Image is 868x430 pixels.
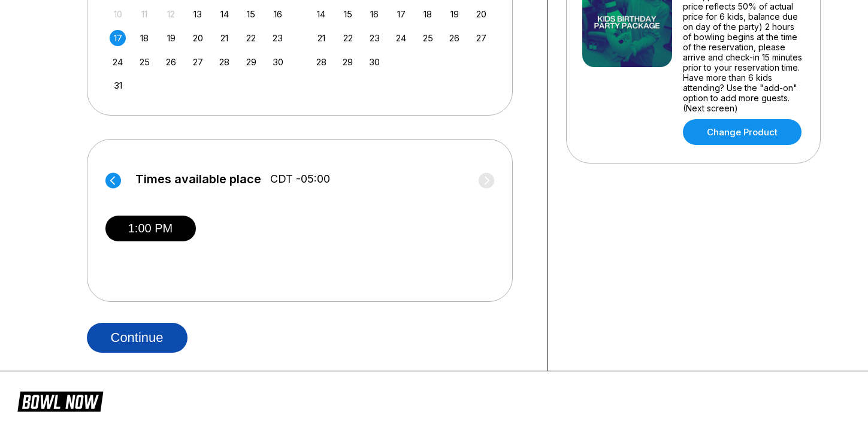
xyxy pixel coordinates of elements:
div: Choose Thursday, August 14th, 2025 [216,6,232,22]
div: Choose Saturday, September 20th, 2025 [473,6,489,22]
div: Choose Thursday, August 21st, 2025 [216,30,232,46]
div: Choose Friday, August 15th, 2025 [243,6,259,22]
div: Choose Friday, August 22nd, 2025 [243,30,259,46]
div: Not available Tuesday, August 12th, 2025 [163,6,179,22]
div: Choose Saturday, August 30th, 2025 [270,54,286,70]
div: Choose Friday, August 29th, 2025 [243,54,259,70]
div: Choose Saturday, August 16th, 2025 [270,6,286,22]
button: Continue [87,323,187,353]
div: Choose Tuesday, August 26th, 2025 [163,54,179,70]
div: Choose Saturday, September 27th, 2025 [473,30,489,46]
div: Choose Sunday, September 14th, 2025 [313,6,329,22]
div: Choose Wednesday, September 17th, 2025 [393,6,409,22]
button: 1:00 PM [105,216,196,241]
div: Choose Monday, August 25th, 2025 [137,54,153,70]
div: Not available Monday, August 11th, 2025 [137,6,153,22]
div: Choose Saturday, August 23rd, 2025 [270,30,286,46]
div: Choose Monday, September 22nd, 2025 [340,30,356,46]
button: 12:30 PM [15,253,105,281]
div: Choose Tuesday, August 19th, 2025 [163,30,179,46]
div: Choose Sunday, September 21st, 2025 [313,30,329,46]
div: Choose Thursday, September 18th, 2025 [420,6,436,22]
div: Choose Thursday, September 25th, 2025 [420,30,436,46]
div: Choose Wednesday, August 27th, 2025 [190,54,206,70]
div: Choose Sunday, September 28th, 2025 [313,54,329,70]
div: Choose Friday, September 26th, 2025 [446,30,462,46]
div: Choose Wednesday, September 24th, 2025 [393,30,409,46]
div: Choose Tuesday, September 23rd, 2025 [367,30,383,46]
div: Choose Tuesday, September 16th, 2025 [367,6,383,22]
span: Times available place [135,172,261,186]
div: Not available Sunday, August 10th, 2025 [110,6,126,22]
div: Choose Monday, September 29th, 2025 [340,54,356,70]
div: Choose Monday, August 18th, 2025 [137,30,153,46]
div: Choose Sunday, August 24th, 2025 [110,54,126,70]
div: Choose Sunday, August 31st, 2025 [110,77,126,93]
div: Choose Sunday, August 17th, 2025 [110,30,126,46]
div: Choose Monday, September 15th, 2025 [340,6,356,22]
div: Choose Wednesday, August 13th, 2025 [190,6,206,22]
span: CDT -05:00 [270,172,330,186]
div: Choose Wednesday, August 20th, 2025 [190,30,206,46]
a: Change Product [683,119,802,145]
div: Choose Friday, September 19th, 2025 [446,6,462,22]
div: Choose Tuesday, September 30th, 2025 [367,54,383,70]
div: Choose Thursday, August 28th, 2025 [216,54,232,70]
